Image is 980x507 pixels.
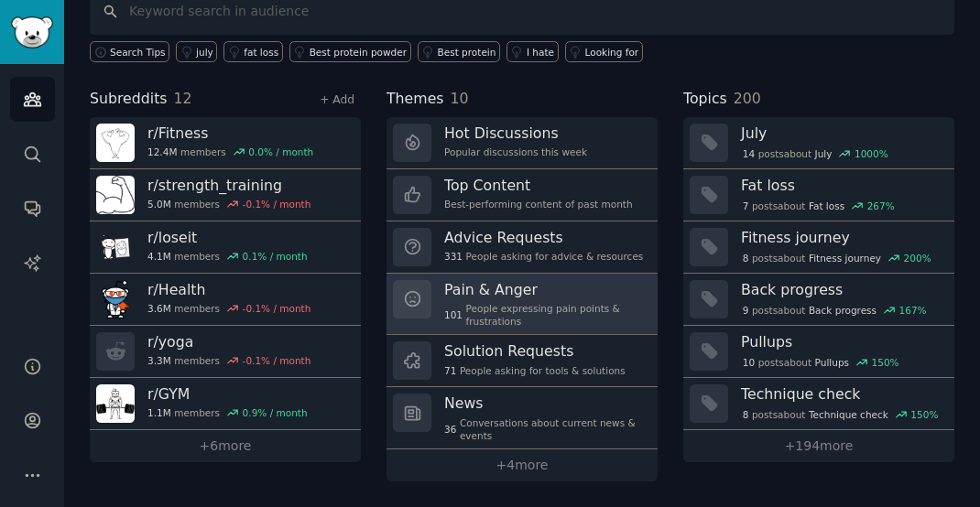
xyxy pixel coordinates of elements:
[743,147,755,160] span: 14
[444,250,643,263] div: People asking for advice & resources
[506,41,559,62] a: I hate
[96,228,135,266] img: loseit
[683,274,954,326] a: Back progress9postsaboutBack progress167%
[248,146,313,158] div: 0.0 % / month
[743,252,749,264] span: 8
[147,406,171,419] span: 1.1M
[147,302,310,315] div: members
[96,280,135,318] img: Health
[444,423,456,436] span: 36
[243,406,308,419] div: 0.9 % / month
[444,341,626,361] h3: Solution Requests
[96,384,135,423] img: GYM
[289,41,411,62] a: Best protein powder
[741,332,942,351] h3: Pullups
[387,169,658,221] a: Top ContentBest-performing content of past month
[683,378,954,430] a: Technique check8postsaboutTechnique check150%
[147,198,310,210] div: members
[387,117,658,169] a: Hot DiscussionsPopular discussions this week
[90,117,361,169] a: r/Fitness12.4Mmembers0.0% / month
[147,124,313,143] h3: r/ Fitness
[110,46,166,59] span: Search Tips
[741,124,942,143] h3: July
[90,378,361,430] a: r/GYM1.1Mmembers0.9% / month
[387,221,658,274] a: Advice Requests331People asking for advice & resources
[899,304,927,317] div: 167 %
[147,198,171,210] span: 5.0M
[444,302,645,328] div: People expressing pain points & frustrations
[96,176,135,214] img: strength_training
[444,280,645,299] h3: Pain & Anger
[174,90,192,107] span: 12
[90,430,361,462] a: +6more
[444,124,587,143] h3: Hot Discussions
[320,93,354,106] a: + Add
[527,46,554,59] div: I hate
[147,406,308,419] div: members
[815,356,849,369] span: Pullups
[741,176,942,195] h3: Fat loss
[147,354,171,367] span: 3.3M
[147,354,310,367] div: members
[867,200,895,212] div: 267 %
[387,387,658,449] a: News36Conversations about current news & events
[147,250,171,263] span: 4.1M
[11,16,53,49] img: GummySearch logo
[683,88,727,111] span: Topics
[815,147,833,160] span: July
[243,354,311,367] div: -0.1 % / month
[176,41,217,62] a: july
[741,406,940,423] div: post s about
[387,274,658,336] a: Pain & Anger101People expressing pain points & frustrations
[809,408,888,421] span: Technique check
[451,90,469,107] span: 10
[147,176,310,195] h3: r/ strength_training
[147,228,308,247] h3: r/ loseit
[741,280,942,299] h3: Back progress
[741,384,942,404] h3: Technique check
[438,46,496,59] div: Best protein
[147,384,308,404] h3: r/ GYM
[444,228,643,247] h3: Advice Requests
[444,308,463,321] span: 101
[741,250,932,266] div: post s about
[743,304,749,317] span: 9
[90,274,361,326] a: r/Health3.6Mmembers-0.1% / month
[565,41,643,62] a: Looking for
[741,302,928,318] div: post s about
[741,146,889,162] div: post s about
[585,46,639,59] div: Looking for
[741,198,896,214] div: post s about
[244,46,278,59] div: fat loss
[734,90,761,107] span: 200
[387,335,658,387] a: Solution Requests71People asking for tools & solutions
[310,46,407,59] div: Best protein powder
[444,364,456,377] span: 71
[683,117,954,169] a: July14postsaboutJuly1000%
[743,356,755,369] span: 10
[243,198,311,210] div: -0.1 % / month
[90,326,361,378] a: r/yoga3.3Mmembers-0.1% / month
[147,302,171,315] span: 3.6M
[683,326,954,378] a: Pullups10postsaboutPullups150%
[809,304,877,317] span: Back progress
[444,198,633,210] div: Best-performing content of past month
[147,280,310,299] h3: r/ Health
[743,408,749,421] span: 8
[444,394,645,413] h3: News
[387,449,658,481] a: +4more
[741,228,942,247] h3: Fitness journey
[147,146,313,158] div: members
[444,364,626,377] div: People asking for tools & solutions
[147,250,308,263] div: members
[147,146,177,158] span: 12.4M
[809,252,881,264] span: Fitness journey
[90,169,361,221] a: r/strength_training5.0Mmembers-0.1% / month
[741,354,900,371] div: post s about
[196,46,213,59] div: july
[872,356,899,369] div: 150 %
[904,252,931,264] div: 200 %
[90,41,169,62] button: Search Tips
[223,41,282,62] a: fat loss
[683,221,954,274] a: Fitness journey8postsaboutFitness journey200%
